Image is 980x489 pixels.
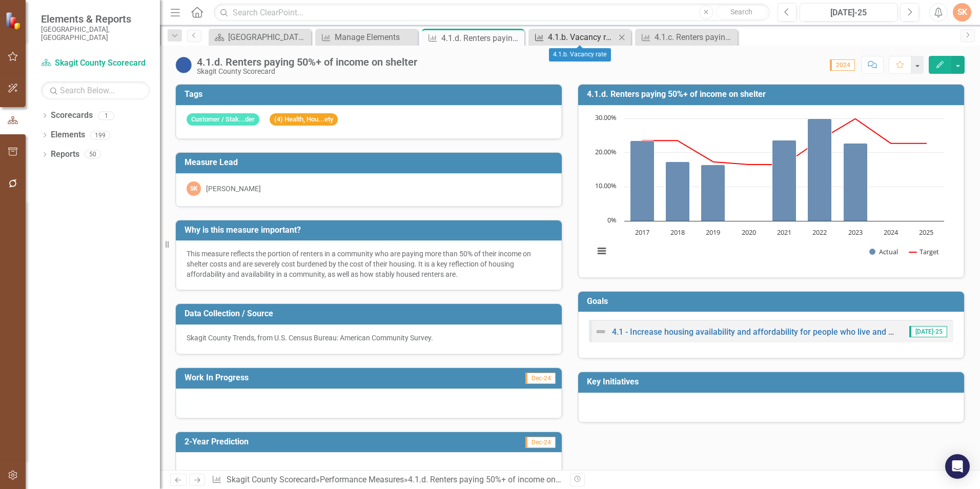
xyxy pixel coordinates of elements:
[211,31,309,44] a: [GEOGRAPHIC_DATA] Page
[595,325,607,338] img: Not Defined
[185,226,557,235] h3: Why is this measure important?
[187,333,551,343] p: Skagit County Trends, from U.S. Census Bureau: American Community Survey.
[777,228,791,237] text: 2021
[85,150,101,159] div: 50
[270,113,338,126] span: (4) Health, Hou...ety
[945,454,970,479] div: Open Intercom Messenger
[441,32,522,45] div: 4.1.d. Renters paying 50%+ of income on shelter
[589,113,949,267] svg: Interactive chart
[318,31,415,44] a: Manage Elements
[716,5,767,19] button: Search
[587,90,959,99] h3: 4.1.d. Renters paying 50%+ of income on shelter
[525,373,556,384] span: Dec-24
[953,3,971,22] button: SK
[335,31,415,44] div: Manage Elements
[320,475,404,484] a: Performance Measures
[408,475,582,484] div: 4.1.d. Renters paying 50%+ of income on shelter
[51,149,79,160] a: Reports
[185,309,557,318] h3: Data Collection / Source
[41,57,150,69] a: Skagit County Scorecard
[187,181,201,196] div: SK
[185,373,435,382] h3: Work In Progress
[909,326,947,337] span: [DATE]-25
[587,377,959,386] h3: Key Initiatives
[630,140,655,221] path: 2017, 23.5. Actual.
[228,31,309,44] div: [GEOGRAPHIC_DATA] Page
[635,228,649,237] text: 2017
[730,8,752,16] span: Search
[185,158,557,167] h3: Measure Lead
[51,110,93,121] a: Scorecards
[185,437,435,446] h3: 2-Year Prediction
[830,59,855,71] span: 2024
[772,140,797,221] path: 2021, 23.7. Actual.
[884,228,899,237] text: 2024
[187,113,259,126] span: Customer / Stak...der
[919,228,933,237] text: 2025
[214,4,770,22] input: Search ClearPoint...
[41,25,150,42] small: [GEOGRAPHIC_DATA], [GEOGRAPHIC_DATA]
[666,161,690,221] path: 2018, 17.3. Actual.
[706,228,720,237] text: 2019
[549,48,611,62] div: 4.1.b. Vacancy rate
[41,13,150,25] span: Elements & Reports
[587,297,959,306] h3: Goals
[531,31,616,44] a: 4.1.b. Vacancy rate
[595,113,617,122] text: 30.00%
[670,228,685,237] text: 2018
[206,184,261,194] div: [PERSON_NAME]
[187,249,551,279] p: This measure reflects the portion of renters in a community who are paying more than 50% of their...
[808,118,832,221] path: 2022, 29.9. Actual.
[589,113,953,267] div: Chart. Highcharts interactive chart.
[227,475,316,484] a: Skagit County Scorecard
[909,247,940,256] button: Show Target
[655,31,735,44] div: 4.1.c. Renters paying 30%+ of income on shelter
[803,7,894,19] div: [DATE]-25
[185,90,557,99] h3: Tags
[638,31,735,44] a: 4.1.c. Renters paying 30%+ of income on shelter
[548,31,616,44] div: 4.1.b. Vacancy rate
[90,131,110,139] div: 199
[742,228,756,237] text: 2020
[848,228,863,237] text: 2023
[701,165,725,221] path: 2019, 16.5. Actual.
[812,228,827,237] text: 2022
[212,474,562,486] div: » »
[630,118,927,221] g: Actual, series 1 of 2. Bar series with 9 bars.
[607,215,617,225] text: 0%
[869,247,898,256] button: Show Actual
[844,143,868,221] path: 2023, 22.7. Actual.
[525,437,556,448] span: Dec-24
[595,147,617,156] text: 20.00%
[41,81,150,99] input: Search Below...
[800,3,897,22] button: [DATE]-25
[595,244,609,258] button: View chart menu, Chart
[51,129,85,141] a: Elements
[197,68,417,75] div: Skagit County Scorecard
[98,111,114,120] div: 1
[197,56,417,68] div: 4.1.d. Renters paying 50%+ of income on shelter
[175,57,192,73] img: No Information
[5,12,23,30] img: ClearPoint Strategy
[595,181,617,190] text: 10.00%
